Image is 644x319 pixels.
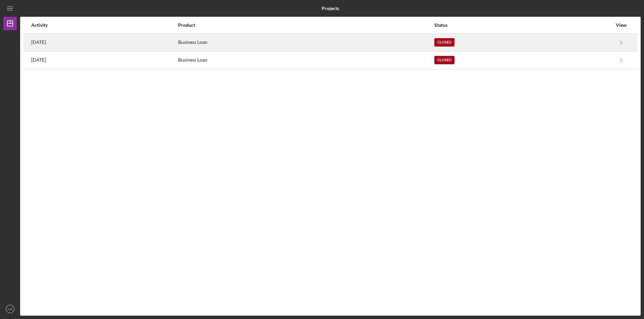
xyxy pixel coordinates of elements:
div: Closed [434,56,454,64]
div: Activity [31,22,177,28]
div: Business Loan [178,34,434,51]
div: Business Loan [178,52,434,69]
time: 2024-01-16 21:07 [31,57,46,63]
div: Closed [434,38,454,47]
button: CB [3,302,17,316]
b: Projects [322,6,339,11]
div: Product [178,22,434,28]
div: Status [434,22,612,28]
text: CB [8,307,12,311]
div: View [613,22,630,28]
time: 2025-03-12 15:39 [31,39,46,45]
